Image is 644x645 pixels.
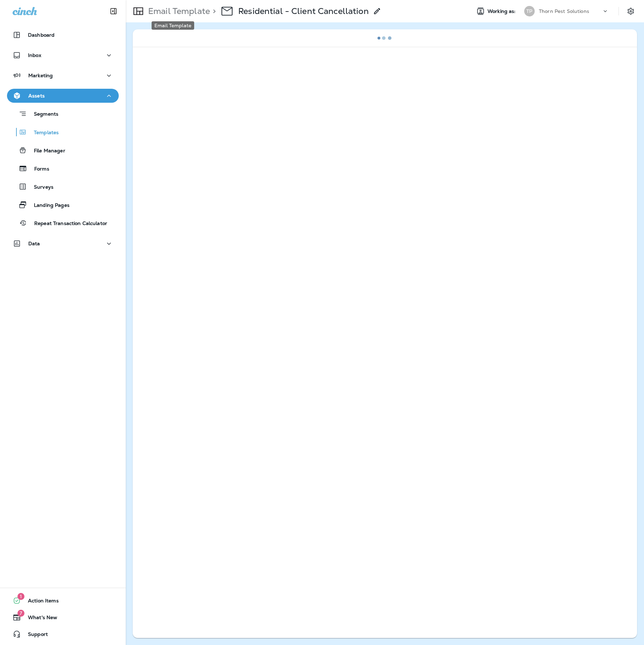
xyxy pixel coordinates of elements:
[21,615,57,623] span: What's New
[7,89,119,103] button: Assets
[7,237,119,251] button: Data
[210,6,216,16] p: >
[27,220,107,227] p: Repeat Transaction Calculator
[7,594,119,608] button: 1Action Items
[152,21,194,30] div: Email Template
[7,143,119,158] button: File Manager
[7,179,119,194] button: Surveys
[7,106,119,121] button: Segments
[104,4,123,18] button: Collapse Sidebar
[27,148,65,154] p: File Manager
[539,8,589,14] p: Thorn Pest Solutions
[27,166,49,173] p: Forms
[7,28,119,42] button: Dashboard
[28,52,41,58] p: Inbox
[28,241,40,246] p: Data
[21,631,48,640] span: Support
[7,161,119,176] button: Forms
[7,125,119,139] button: Templates
[145,6,210,16] p: Email Template
[7,197,119,212] button: Landing Pages
[17,610,24,617] span: 7
[238,6,369,16] p: Residential - Client Cancellation
[7,627,119,641] button: Support
[7,610,119,624] button: 7What's New
[27,130,59,136] p: Templates
[27,202,69,209] p: Landing Pages
[28,32,54,38] p: Dashboard
[7,48,119,62] button: Inbox
[7,68,119,82] button: Marketing
[28,73,53,78] p: Marketing
[21,598,59,606] span: Action Items
[17,593,24,600] span: 1
[624,5,637,17] button: Settings
[7,216,119,230] button: Repeat Transaction Calculator
[27,184,53,191] p: Surveys
[524,6,535,16] div: TP
[488,8,517,14] span: Working as:
[27,111,58,118] p: Segments
[28,93,45,99] p: Assets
